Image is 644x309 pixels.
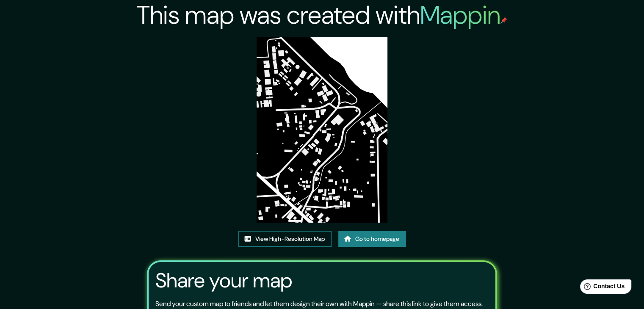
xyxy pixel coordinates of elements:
[155,299,483,309] p: Send your custom map to friends and let them design their own with Mappin — share this link to gi...
[338,231,406,247] a: Go to homepage
[500,17,507,24] img: mappin-pin
[569,276,635,300] iframe: Help widget launcher
[155,269,292,292] h3: Share your map
[238,231,332,247] a: View High-Resolution Map
[257,37,388,223] img: created-map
